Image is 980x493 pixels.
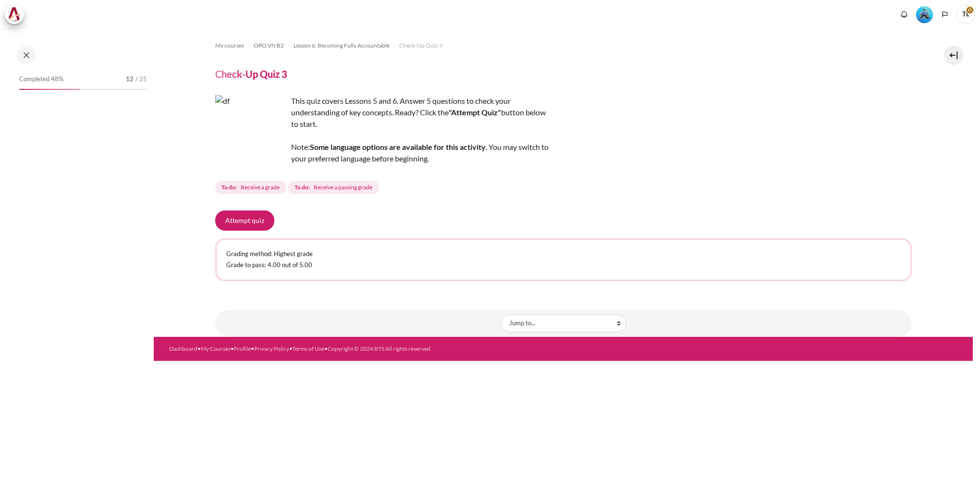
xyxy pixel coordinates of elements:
div: Completion requirements for Check-Up Quiz 3 [215,179,381,196]
span: Receive a passing grade [314,183,372,192]
button: Languages [938,7,952,22]
strong: "Attempt Quiz" [449,108,501,117]
span: Lesson 6: Becoming Fully Accountable [294,41,390,50]
span: 12 [126,74,134,84]
span: My courses [215,41,244,50]
a: Terms of Use [292,345,324,352]
section: Content [154,28,973,337]
a: Privacy Policy [254,345,289,352]
p: Grade to pass: 4.00 out of 5.00 [226,260,901,270]
a: Copyright © 2024 BTS All rights reserved [328,345,430,352]
a: Lesson 6: Becoming Fully Accountable [294,40,390,51]
p: Grading method: Highest grade [226,249,901,259]
a: OPO VN B2 [254,40,284,51]
span: OPO VN B2 [254,41,284,50]
a: Profile [234,345,251,352]
div: This quiz covers Lessons 5 and 6. Answer 5 questions to check your understanding of key concepts.... [215,95,551,164]
span: Completed 48% [19,74,63,84]
a: Dashboard [169,345,197,352]
span: Note: [291,142,310,151]
strong: To do: [221,183,237,192]
a: User menu [956,5,975,24]
img: Architeck [8,7,21,22]
div: Show notification window with no new notifications [897,7,911,22]
a: My Courses [201,345,231,352]
a: My courses [215,40,244,51]
strong: Some language options are available for this activity [310,142,486,151]
img: df [215,95,287,167]
div: 48% [19,89,81,90]
a: Level #3 [912,5,937,23]
a: Architeck Architeck [5,5,29,24]
span: / 25 [135,74,147,84]
div: • • • • • [169,345,610,353]
a: Check-Up Quiz 3 [399,40,442,51]
h4: Check-Up Quiz 3 [215,68,287,80]
span: Receive a grade [241,183,280,192]
img: Level #3 [916,6,933,23]
span: Check-Up Quiz 3 [399,41,442,50]
button: Attempt quiz [215,210,274,231]
strong: To do: [294,183,310,192]
div: Level #3 [916,5,933,23]
span: TL [956,5,975,24]
nav: Navigation bar [215,38,912,53]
